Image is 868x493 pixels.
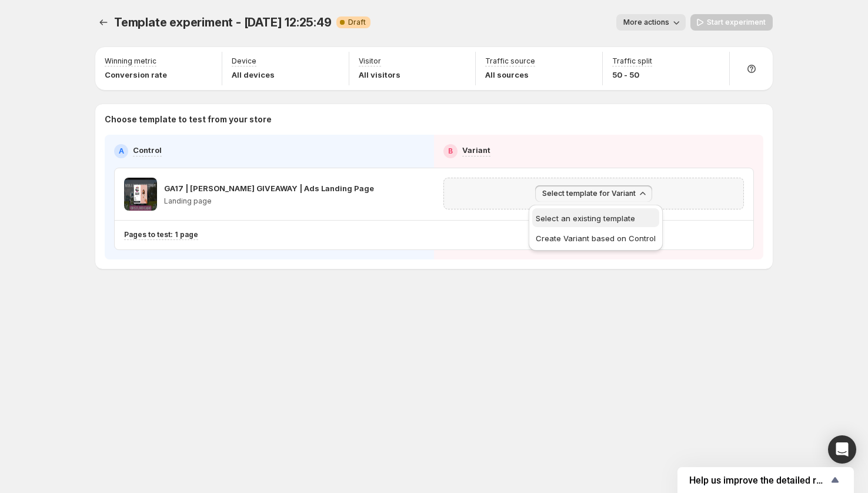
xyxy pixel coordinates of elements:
button: Select an existing template [532,208,659,227]
button: Select template for Variant [535,185,652,202]
p: All sources [485,69,535,81]
h2: B [448,146,453,156]
span: Draft [348,18,366,27]
p: Traffic split [612,56,652,66]
p: Traffic source [485,56,535,66]
p: Control [133,144,162,156]
p: Pages to test: 1 page [124,230,198,239]
p: All devices [232,69,275,81]
p: Choose template to test from your store [105,114,763,125]
p: All visitors [359,69,400,81]
p: Device [232,56,256,66]
img: GA17 | JIMNY GIVEAWAY | Ads Landing Page [124,178,157,211]
button: Create Variant based on Control [532,228,659,247]
p: Visitor [359,56,381,66]
p: 50 - 50 [612,69,652,81]
span: Template experiment - [DATE] 12:25:49 [114,15,332,29]
p: Variant [462,144,490,156]
p: Winning metric [105,56,156,66]
span: Create Variant based on Control [536,234,656,243]
button: Show survey - Help us improve the detailed report for A/B campaigns [689,473,842,487]
span: More actions [623,18,669,27]
p: GA17 | [PERSON_NAME] GIVEAWAY | Ads Landing Page [164,182,374,194]
button: More actions [616,14,686,31]
button: Experiments [95,14,112,31]
div: Open Intercom Messenger [828,435,856,464]
h2: A [119,146,124,156]
p: Landing page [164,196,374,206]
span: Help us improve the detailed report for A/B campaigns [689,475,828,486]
span: Select template for Variant [542,189,636,198]
span: Select an existing template [536,214,635,223]
p: Conversion rate [105,69,167,81]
